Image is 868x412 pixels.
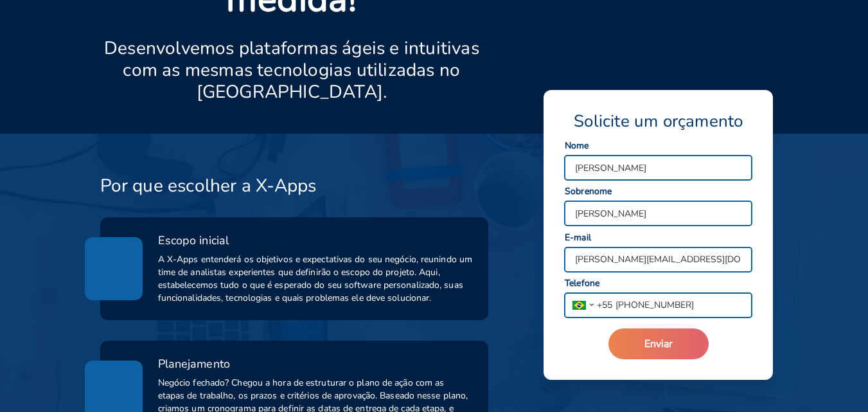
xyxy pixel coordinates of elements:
span: A X-Apps entenderá os objetivos e expectativas do seu negócio, reunindo um time de analistas expe... [158,253,474,305]
span: + 55 [597,298,612,312]
h3: Por que escolher a X-Apps [100,175,317,197]
span: Planejamento [158,356,230,372]
button: Enviar [608,328,709,359]
input: Seu nome [565,156,752,180]
span: Solicite um orçamento [574,111,743,132]
span: Enviar [644,337,673,351]
span: Escopo inicial [158,233,229,248]
p: Desenvolvemos plataformas ágeis e intuitivas com as mesmas tecnologias utilizadas no [GEOGRAPHIC_... [100,37,484,103]
input: Seu melhor e-mail [565,247,752,272]
input: 99 99999 9999 [612,293,752,318]
input: Seu sobrenome [565,201,752,226]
